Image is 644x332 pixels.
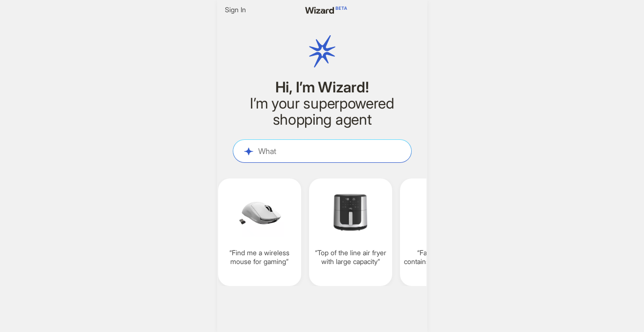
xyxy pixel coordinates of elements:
[404,248,479,266] q: Face wash that contains hyaluronic acid
[222,248,297,266] q: Find me a wireless mouse for gaming
[233,95,412,128] h2: I’m your superpowered shopping agent
[233,79,412,95] h1: Hi, I’m Wizard!
[400,178,483,286] div: Face wash that contains hyaluronic acid
[309,178,392,286] div: Top of the line air fryer with large capacity
[225,5,246,14] span: Sign In
[221,4,250,16] button: Sign In
[218,178,301,286] div: Find me a wireless mouse for gaming
[313,184,388,241] img: Top%20of%20the%20line%20air%20fryer%20with%20large%20capacity-d8b2d60f.png
[404,184,479,241] img: Face%20wash%20that%20contains%20hyaluronic%20acid-6f0c777e.png
[222,184,297,241] img: Find%20me%20a%20wireless%20mouse%20for%20gaming-715c5ba0.png
[313,248,388,266] q: Top of the line air fryer with large capacity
